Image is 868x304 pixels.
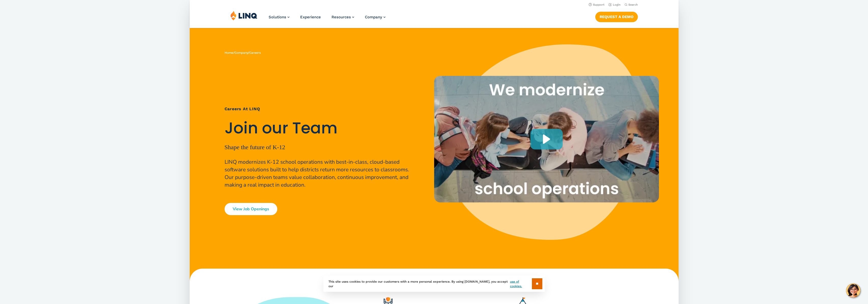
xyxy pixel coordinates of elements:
[365,15,385,19] a: Company
[225,119,414,137] h2: Join our Team
[225,203,277,215] a: View Job Openings
[608,3,620,6] a: Login
[269,11,385,27] nav: Primary Navigation
[230,11,257,20] img: LINQ | K‑12 Software
[588,3,604,6] a: Support
[225,158,414,189] p: LINQ modernizes K-12 school operations with best-in-class, cloud-based software solutions built t...
[530,129,563,149] div: Play
[269,15,286,19] span: Solutions
[332,15,351,19] span: Resources
[323,276,545,292] div: This site uses cookies to provide our customers with a more personal experience. By using [DOMAIN...
[846,283,860,298] button: Hello, have a question? Let’s chat.
[595,11,638,22] nav: Button Navigation
[235,51,248,54] a: Company
[595,12,638,22] a: Request a Demo
[332,15,354,19] a: Resources
[225,106,414,112] h1: Careers at LINQ
[225,51,261,54] span: / /
[249,51,261,54] span: Careers
[225,51,233,54] a: Home
[628,3,638,6] span: Search
[300,15,321,19] a: Experience
[510,279,532,288] a: use of cookies.
[365,15,382,19] span: Company
[190,2,679,7] nav: Utility Navigation
[624,3,638,7] button: Open Search Bar
[269,15,290,19] a: Solutions
[225,143,414,152] p: Shape the future of K-12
